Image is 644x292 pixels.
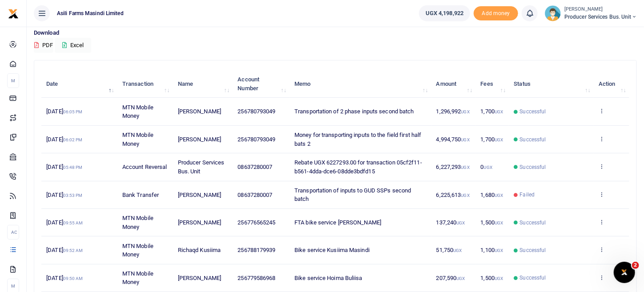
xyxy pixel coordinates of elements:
small: 06:05 PM [63,109,83,114]
a: logo-small logo-large logo-large [8,10,19,16]
span: Failed [520,191,535,199]
small: UGX [461,165,470,170]
th: Fees: activate to sort column ascending [475,70,509,98]
small: UGX [461,137,470,142]
li: Ac [7,225,19,240]
span: Successful [520,108,546,116]
a: UGX 4,198,922 [419,5,470,21]
span: 256780793049 [238,136,276,143]
img: profile-user [545,5,561,21]
small: UGX [484,165,492,170]
span: FTA bike service [PERSON_NAME] [294,219,381,226]
span: Add money [474,6,518,21]
span: Rebate UGX 6227293.00 for transaction 05cf2f11-b561-4dda-dce6-08dde3bdfd15 [294,159,422,175]
span: [PERSON_NAME] [178,136,221,143]
span: [DATE] [46,247,83,253]
span: 51,750 [436,247,462,253]
span: Successful [520,246,546,254]
button: PDF [34,38,53,53]
a: Add money [474,9,518,16]
th: Amount: activate to sort column ascending [431,70,476,98]
span: UGX 4,198,922 [426,9,463,18]
th: Memo: activate to sort column ascending [290,70,431,98]
span: 08637280007 [238,164,273,170]
span: Successful [520,219,546,227]
span: [PERSON_NAME] [178,192,221,198]
small: 09:55 AM [63,220,83,225]
span: 1,296,992 [436,108,470,115]
small: UGX [453,248,462,253]
li: Toup your wallet [474,6,518,21]
span: 256776565245 [238,219,276,226]
th: Account Number: activate to sort column ascending [233,70,290,98]
span: Bike service Kusiima Masindi [294,247,370,253]
span: 4,994,750 [436,136,470,143]
span: 2 [632,262,639,269]
th: Name: activate to sort column ascending [173,70,233,98]
small: UGX [495,109,503,114]
p: Download [34,28,637,38]
small: UGX [495,193,503,198]
span: MTN Mobile Money [122,270,153,286]
span: [DATE] [46,192,82,198]
span: Successful [520,136,546,144]
span: 6,225,613 [436,192,470,198]
span: Successful [520,274,546,282]
iframe: Intercom live chat [614,262,635,283]
span: MTN Mobile Money [122,215,153,230]
span: [PERSON_NAME] [178,219,221,226]
span: Account Reversal [122,164,167,170]
span: 137,240 [436,219,465,226]
span: [DATE] [46,136,82,143]
span: 256780793049 [238,108,276,115]
span: 1,100 [481,247,503,253]
span: [DATE] [46,164,82,170]
span: Asili Farms Masindi Limited [53,9,127,17]
span: MTN Mobile Money [122,104,153,120]
span: [DATE] [46,275,83,281]
span: Richaqd Kusiima [178,247,221,253]
span: 207,590 [436,275,465,281]
small: 06:02 PM [63,137,83,142]
span: 6,227,293 [436,164,470,170]
th: Date: activate to sort column descending [41,70,117,98]
small: UGX [456,276,465,281]
th: Status: activate to sort column ascending [509,70,594,98]
span: Bank Transfer [122,192,159,198]
span: 1,500 [481,275,503,281]
span: Producer Services Bus. Unit [564,13,637,21]
li: Wallet ballance [415,5,474,21]
li: M [7,73,19,88]
small: [PERSON_NAME] [564,6,637,13]
small: UGX [461,109,470,114]
th: Action: activate to sort column ascending [594,70,629,98]
small: UGX [495,276,503,281]
span: [PERSON_NAME] [178,275,221,281]
span: [DATE] [46,108,82,115]
span: 1,700 [481,108,503,115]
a: profile-user [PERSON_NAME] Producer Services Bus. Unit [545,5,637,21]
span: 1,700 [481,136,503,143]
span: MTN Mobile Money [122,132,153,147]
span: 08637280007 [238,192,273,198]
span: [DATE] [46,219,83,226]
span: Successful [520,163,546,171]
span: MTN Mobile Money [122,243,153,258]
span: Transportation of 2 phase inputs second batch [294,108,414,115]
span: 0 [481,164,492,170]
small: UGX [495,248,503,253]
small: 03:53 PM [63,193,83,198]
span: [PERSON_NAME] [178,108,221,115]
small: 05:48 PM [63,165,83,170]
button: Excel [55,38,91,53]
span: Money for transporting inputs to the field first half bats 2 [294,132,421,147]
small: 09:52 AM [63,248,83,253]
span: 256779586968 [238,275,276,281]
small: 09:50 AM [63,276,83,281]
small: UGX [461,193,470,198]
img: logo-small [8,8,19,19]
small: UGX [456,220,465,225]
span: 1,680 [481,192,503,198]
small: UGX [495,220,503,225]
small: UGX [495,137,503,142]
